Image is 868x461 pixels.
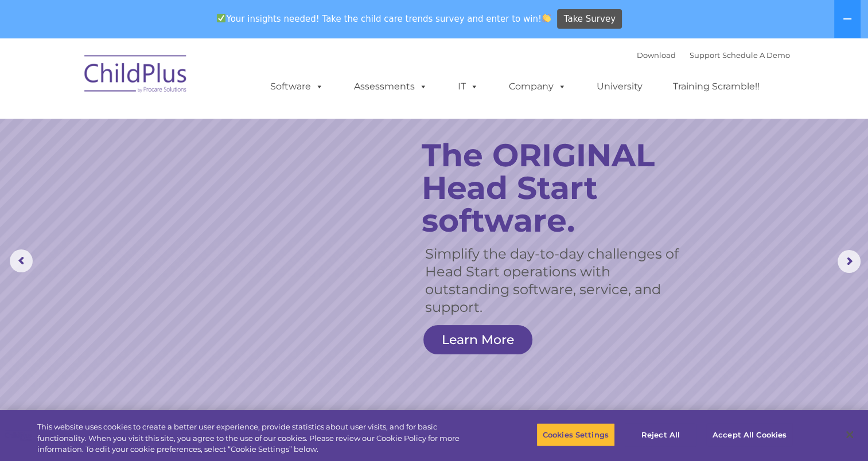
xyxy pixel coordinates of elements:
a: Take Survey [557,9,622,29]
a: Assessments [342,75,439,98]
a: Training Scramble!! [661,75,771,98]
span: Take Survey [564,9,616,29]
rs-layer: The ORIGINAL Head Start software. [422,139,692,237]
img: ChildPlus by Procare Solutions [79,47,193,104]
img: ✅ [217,14,225,22]
font: | [637,50,790,60]
a: Company [497,75,578,98]
img: 👏 [542,14,551,22]
button: Cookies Settings [536,423,615,447]
span: Your insights needed! Take the child care trends survey and enter to win! [212,7,556,30]
a: University [585,75,654,98]
a: Learn More [423,325,532,354]
span: Last name [159,76,194,84]
a: Support [690,50,720,60]
span: Phone number [159,123,208,131]
button: Close [837,422,862,447]
a: IT [446,75,490,98]
button: Reject All [625,423,696,447]
a: Schedule A Demo [722,50,790,60]
button: Accept All Cookies [706,423,793,447]
div: This website uses cookies to create a better user experience, provide statistics about user visit... [37,421,477,455]
a: Download [637,50,676,60]
a: Software [259,75,335,98]
rs-layer: Simplify the day-to-day challenges of Head Start operations with outstanding software, service, a... [425,245,679,316]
